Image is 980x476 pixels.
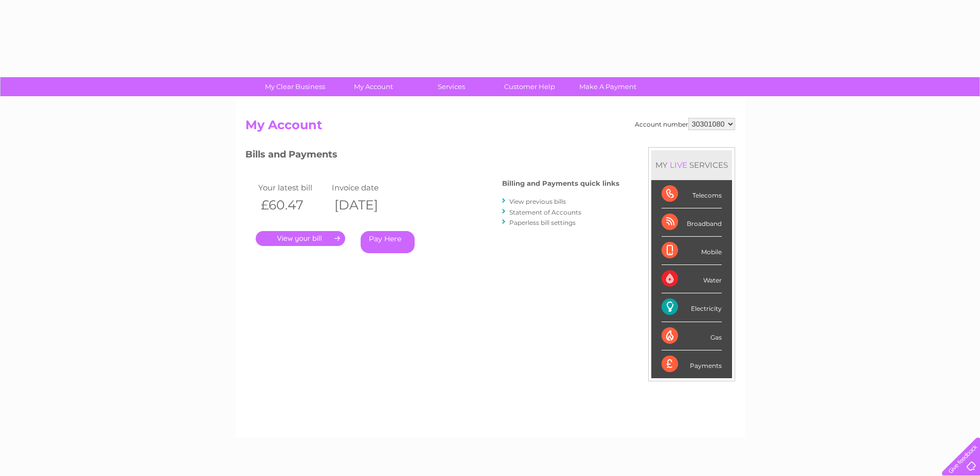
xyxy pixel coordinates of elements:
[245,118,735,137] h2: My Account
[662,322,722,350] div: Gas
[361,231,415,253] a: Pay Here
[509,198,566,205] a: View previous bills
[662,208,722,237] div: Broadband
[487,77,572,96] a: Customer Help
[635,118,735,130] div: Account number
[256,195,330,216] th: £60.47
[256,181,330,195] td: Your latest bill
[565,77,650,96] a: Make A Payment
[668,160,689,170] div: LIVE
[662,237,722,265] div: Mobile
[329,181,403,195] td: Invoice date
[662,265,722,293] div: Water
[662,180,722,208] div: Telecoms
[662,350,722,378] div: Payments
[256,231,345,246] a: .
[662,293,722,322] div: Electricity
[329,195,403,216] th: [DATE]
[509,208,581,216] a: Statement of Accounts
[409,77,494,96] a: Services
[509,219,576,226] a: Paperless bill settings
[253,77,337,96] a: My Clear Business
[245,147,619,165] h3: Bills and Payments
[331,77,416,96] a: My Account
[651,150,732,180] div: MY SERVICES
[502,180,619,187] h4: Billing and Payments quick links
